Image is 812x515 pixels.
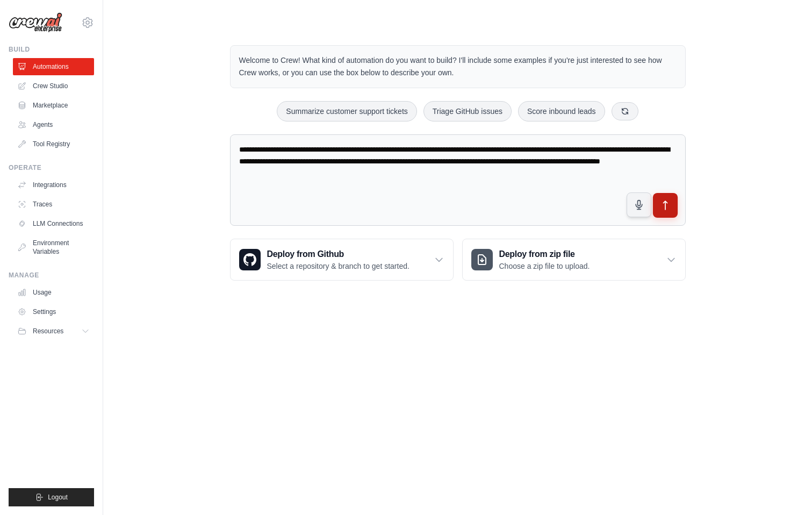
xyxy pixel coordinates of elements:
span: Resources [33,327,63,335]
button: Resources [13,323,94,340]
h3: Deploy from Github [267,248,409,261]
a: Automations [13,58,94,75]
span: Logout [48,493,68,502]
a: Agents [13,116,94,133]
div: Manage [9,271,94,280]
a: Settings [13,303,94,320]
button: Logout [9,488,94,506]
p: Choose a zip file to upload. [499,261,590,271]
p: Select a repository & branch to get started. [267,261,409,271]
div: Operate [9,163,94,172]
div: Build [9,45,94,54]
h3: Deploy from zip file [499,248,590,261]
a: Crew Studio [13,77,94,95]
a: LLM Connections [13,215,94,232]
a: Marketplace [13,97,94,114]
button: Score inbound leads [518,101,605,121]
button: Summarize customer support tickets [277,101,416,121]
a: Traces [13,196,94,213]
button: Triage GitHub issues [423,101,512,121]
a: Usage [13,284,94,301]
p: Welcome to Crew! What kind of automation do you want to build? I'll include some examples if you'... [239,54,677,79]
a: Tool Registry [13,135,94,153]
a: Integrations [13,176,94,194]
img: Logo [9,12,62,33]
iframe: Chat Widget [758,463,812,515]
a: Environment Variables [13,234,94,260]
